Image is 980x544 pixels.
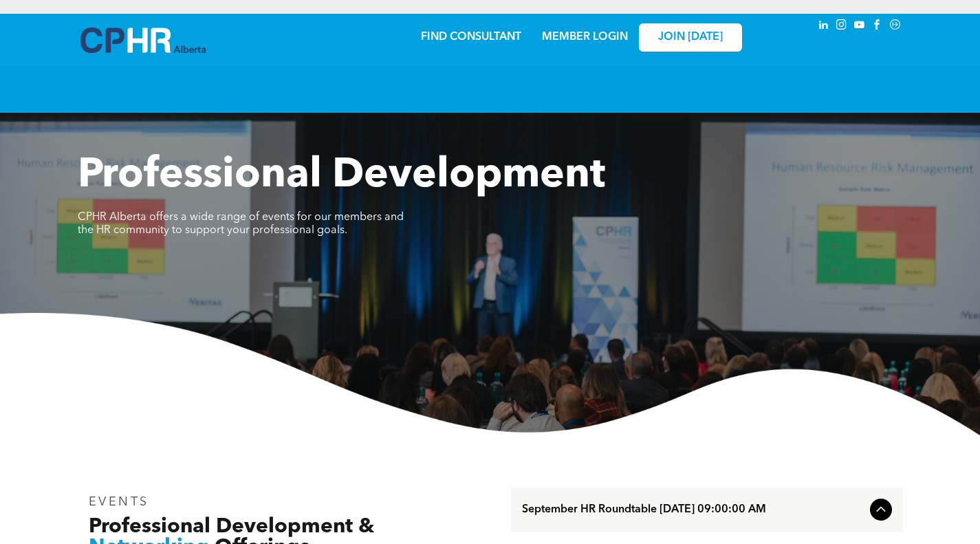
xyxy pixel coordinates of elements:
[816,17,831,36] a: linkedin
[639,23,742,52] a: JOIN [DATE]
[542,32,628,43] a: MEMBER LOGIN
[89,496,150,508] span: EVENTS
[78,155,605,197] span: Professional Development
[421,32,521,43] a: FIND CONSULTANT
[834,17,849,36] a: instagram
[658,31,723,44] span: JOIN [DATE]
[888,17,903,36] a: Social network
[852,17,867,36] a: youtube
[80,28,206,53] img: A blue and white logo for cp alberta
[89,516,374,537] span: Professional Development &
[870,17,885,36] a: facebook
[522,503,864,516] span: September HR Roundtable [DATE] 09:00:00 AM
[78,212,404,236] span: CPHR Alberta offers a wide range of events for our members and the HR community to support your p...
